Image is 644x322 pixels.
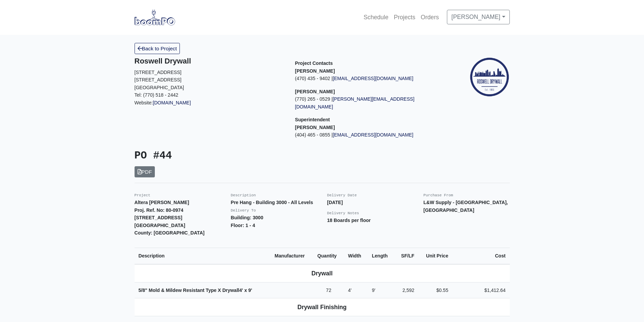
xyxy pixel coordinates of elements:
p: (470) 435 - 9402 | [295,75,446,82]
span: 9' [372,288,376,293]
th: SF/LF [395,248,419,264]
small: Delivery Date [327,193,357,197]
p: Tel: (770) 518 - 2442 [135,91,285,99]
strong: Building: 3000 [231,215,263,220]
strong: [PERSON_NAME] [295,89,335,94]
a: Schedule [361,10,391,25]
a: Orders [418,10,442,25]
strong: [PERSON_NAME] [295,125,335,130]
p: [STREET_ADDRESS] [135,76,285,84]
p: (770) 265 - 0529 | [295,95,446,110]
small: Delivery To [231,208,256,213]
small: Project [135,193,150,197]
span: 4' [239,288,243,293]
th: Length [368,248,395,264]
span: Superintendent [295,117,330,122]
span: 4' [348,288,352,293]
p: (404) 465 - 0855 | [295,131,446,139]
a: Back to Project [135,43,180,54]
a: [EMAIL_ADDRESS][DOMAIN_NAME] [333,132,413,138]
strong: Proj. Ref. No: 80-0974 [135,207,184,213]
p: [GEOGRAPHIC_DATA] [135,84,285,92]
b: Drywall [311,270,333,277]
strong: [PERSON_NAME] [295,68,335,74]
strong: [DATE] [327,200,343,205]
a: PDF [135,166,155,177]
td: 72 [313,282,344,298]
a: Projects [391,10,418,25]
strong: [STREET_ADDRESS] [135,215,183,220]
strong: Pre Hang - Building 3000 - All Levels [231,200,313,205]
th: Cost [452,248,510,264]
th: Unit Price [419,248,452,264]
div: Website: [135,57,285,106]
span: Project Contacts [295,60,333,66]
strong: County: [GEOGRAPHIC_DATA] [135,230,205,236]
th: Description [135,248,271,264]
th: Width [344,248,367,264]
th: Quantity [313,248,344,264]
h3: PO #44 [135,150,317,162]
td: $0.55 [419,282,452,298]
span: x [244,288,247,293]
a: [EMAIL_ADDRESS][DOMAIN_NAME] [333,76,413,81]
a: [PERSON_NAME] [447,10,509,24]
img: boomPO [135,9,175,25]
td: 2,592 [395,282,419,298]
strong: Floor: 1 - 4 [231,223,255,228]
strong: [GEOGRAPHIC_DATA] [135,223,185,228]
span: 9' [248,288,252,293]
p: [STREET_ADDRESS] [135,69,285,76]
a: [DOMAIN_NAME] [153,100,191,105]
small: Purchase From [424,193,453,197]
th: Manufacturer [270,248,313,264]
h5: Roswell Drywall [135,57,285,66]
td: $1,412.64 [452,282,510,298]
a: [PERSON_NAME][EMAIL_ADDRESS][DOMAIN_NAME] [295,96,414,109]
b: Drywall Finishing [297,304,347,311]
small: Description [231,193,256,197]
strong: 5/8" Mold & Mildew Resistant Type X Drywall [139,288,252,293]
p: L&W Supply - [GEOGRAPHIC_DATA], [GEOGRAPHIC_DATA] [424,199,510,214]
strong: 18 Boards per floor [327,218,371,223]
small: Delivery Notes [327,211,359,215]
strong: Altera [PERSON_NAME] [135,200,189,205]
